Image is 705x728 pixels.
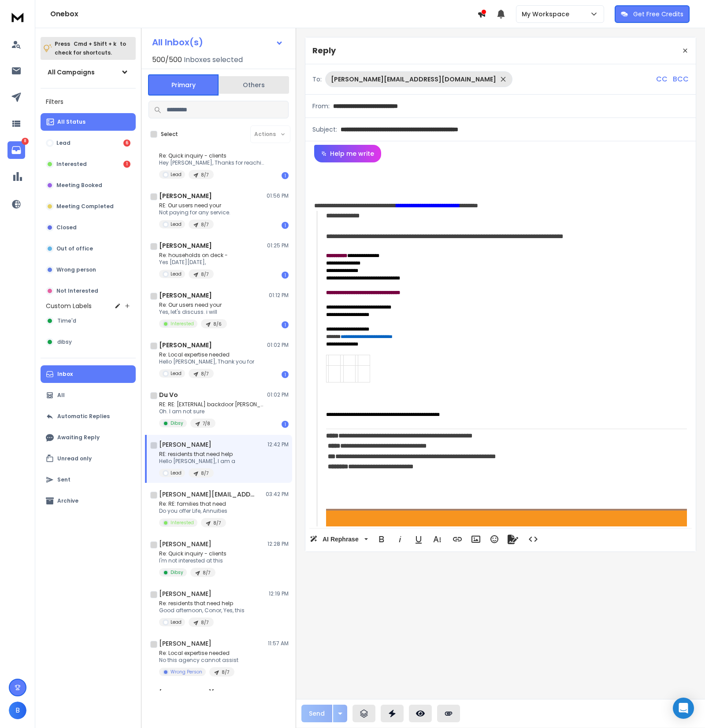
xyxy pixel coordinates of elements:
[159,540,211,548] h1: [PERSON_NAME]
[56,224,77,231] p: Closed
[56,287,98,294] p: Not Interested
[312,102,330,110] p: From:
[219,75,289,95] button: Others
[656,74,668,85] p: CC
[57,455,92,462] p: Unread only
[56,182,102,189] p: Meeting Booked
[314,145,381,162] button: Help me write
[41,240,136,257] button: Out of office
[267,441,289,448] p: 12:42 PM
[201,271,208,278] p: 8/7
[268,640,289,647] p: 11:57 AM
[46,301,92,310] h3: Custom Labels
[41,408,136,425] button: Automatic Replies
[267,342,289,349] p: 01:02 PM
[171,420,183,427] p: Dibsy
[56,161,87,168] p: Interested
[282,371,289,378] div: 1
[159,291,212,300] h1: [PERSON_NAME]
[213,520,221,526] p: 8/7
[56,140,70,147] p: Lead
[615,5,690,23] button: Get Free Credits
[171,669,202,675] p: Wrong Person
[673,698,694,719] div: Open Intercom Messenger
[41,261,136,279] button: Wrong person
[159,507,227,515] p: Do you offer Life, Annuities
[331,75,496,84] p: [PERSON_NAME][EMAIL_ADDRESS][DOMAIN_NAME]
[41,386,136,404] button: All
[159,639,211,648] h1: [PERSON_NAME]
[159,490,256,499] h1: [PERSON_NAME][EMAIL_ADDRESS][PERSON_NAME][DOMAIN_NAME]
[213,321,222,327] p: 8/6
[57,497,78,504] p: Archive
[159,202,230,209] p: RE: Our users need your
[152,55,182,65] span: 500 / 500
[152,38,203,47] h1: All Inbox(s)
[171,470,182,476] p: Lead
[184,55,243,65] h3: Inboxes selected
[41,333,136,351] button: dibsy
[201,371,208,377] p: 8/7
[159,252,228,259] p: Re: households on deck -
[57,317,76,324] span: Time'd
[159,500,227,507] p: Re: RE: families that need
[359,368,371,380] img: cid%3Aimage011.png@01DC0DEA.61EAFA10
[329,368,340,380] img: cid%3Aimage009.png@01DC0DEA.61EAFA10
[41,198,136,215] button: Meeting Completed
[159,657,238,664] p: No this agency cannot assist
[392,530,408,548] button: Italic (⌘I)
[9,702,26,719] button: B
[171,320,194,327] p: Interested
[266,491,289,498] p: 03:42 PM
[159,401,265,408] p: RE: RE: [EXTERNAL] backdoor [PERSON_NAME]
[171,171,182,178] p: Lead
[41,155,136,173] button: Interested1
[41,312,136,330] button: Time'd
[201,172,208,178] p: 8/7
[282,321,289,328] div: 1
[159,309,227,316] p: Yes, let's discuss. i will
[312,75,322,84] p: To:
[57,371,73,378] p: Inbox
[41,134,136,152] button: Lead6
[7,141,25,159] a: 8
[123,140,130,147] div: 6
[308,530,370,548] button: AI Rephrase
[57,118,85,125] p: All Status
[41,450,136,467] button: Unread only
[171,271,182,277] p: Lead
[344,368,356,380] img: cid%3Aimage010.png@01DC0DEA.61EAFA10
[159,458,235,465] p: Hello [PERSON_NAME], I am a
[72,39,118,49] span: Cmd + Shift + k
[56,203,114,210] p: Meeting Completed
[201,221,208,228] p: 8/7
[50,9,477,19] h1: Onebox
[159,451,235,458] p: RE: residents that need help
[57,338,72,346] span: dibsy
[159,301,227,309] p: Re: Our users need your
[410,530,427,548] button: Underline (⌘U)
[522,10,573,18] p: My Workspace
[159,152,265,159] p: Re: Quick inquiry - clients
[267,192,289,199] p: 01:56 PM
[171,519,194,526] p: Interested
[468,530,484,548] button: Insert Image (⌘P)
[41,96,136,108] h3: Filters
[525,530,542,548] button: Code View
[41,471,136,489] button: Sent
[159,358,254,365] p: Hello [PERSON_NAME], Thank you for
[161,131,178,138] label: Select
[57,413,110,420] p: Automatic Replies
[159,557,226,564] p: I'm not interested at this
[429,530,445,548] button: More Text
[55,40,126,57] p: Press to check for shortcuts.
[159,650,238,657] p: Re: Local expertise needed
[9,9,26,25] img: logo
[41,176,136,194] button: Meeting Booked
[41,113,136,131] button: All Status
[203,420,210,427] p: 7/8
[267,242,289,249] p: 01:25 PM
[203,570,210,576] p: 8/7
[159,241,212,250] h1: [PERSON_NAME]
[159,408,265,415] p: Oh. I am not sure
